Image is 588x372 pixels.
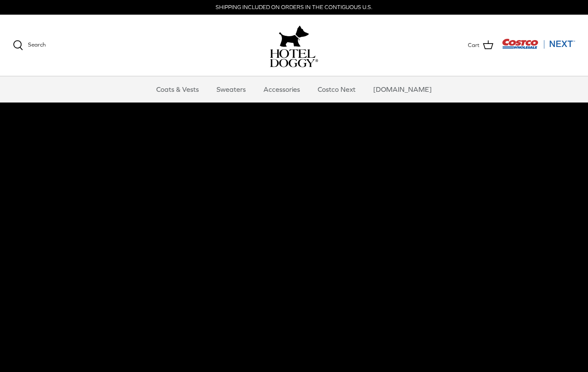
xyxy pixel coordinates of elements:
[310,76,363,102] a: Costco Next
[365,76,439,102] a: [DOMAIN_NAME]
[468,41,480,50] span: Cart
[149,76,207,102] a: Coats & Vests
[502,38,575,49] img: Costco Next
[468,40,493,51] a: Cart
[502,44,575,50] a: Visit Costco Next
[270,23,318,67] a: hoteldoggy.com hoteldoggycom
[256,76,308,102] a: Accessories
[209,76,254,102] a: Sweaters
[279,23,309,49] img: hoteldoggy.com
[28,41,46,48] span: Search
[13,40,46,50] a: Search
[270,49,318,67] img: hoteldoggycom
